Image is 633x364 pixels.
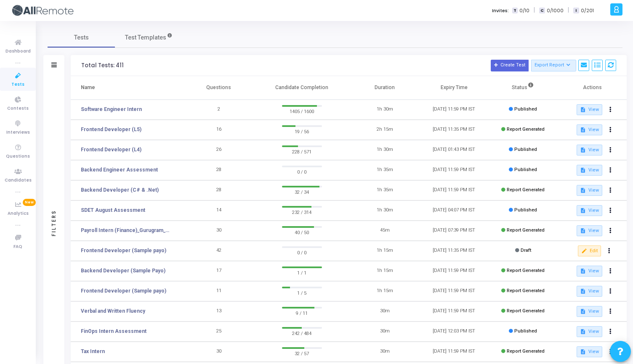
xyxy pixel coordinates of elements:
[514,106,537,112] span: Published
[419,76,488,100] th: Expiry Time
[514,328,537,334] span: Published
[577,306,602,317] button: View
[547,7,564,14] span: 0/1000
[81,247,166,254] a: Frontend Developer (Sample payo)
[419,261,488,281] td: [DATE] 11:59 PM IST
[514,167,537,172] span: Published
[578,245,601,256] button: Edit
[491,60,529,71] button: Create Test
[350,342,419,362] td: 30m
[350,180,419,200] td: 1h 35m
[184,200,253,221] td: 14
[577,205,602,216] button: View
[13,243,22,251] span: FAQ
[419,221,488,241] td: [DATE] 07:39 PM IST
[419,342,488,362] td: [DATE] 11:59 PM IST
[350,221,419,241] td: 45m
[580,107,586,113] mat-icon: description
[81,287,166,295] a: Frontend Developer (Sample payo)
[253,76,350,100] th: Candidate Completion
[350,261,419,281] td: 1h 15m
[282,228,322,236] span: 40 / 50
[11,81,24,88] span: Tests
[507,288,545,293] span: Report Generated
[81,186,159,194] a: Backend Developer (C# & .Net)
[577,266,602,277] button: View
[577,145,602,156] button: View
[507,268,545,273] span: Report Generated
[350,140,419,160] td: 1h 30m
[6,153,30,160] span: Questions
[7,105,29,112] span: Contests
[282,268,322,277] span: 1 / 1
[282,187,322,196] span: 32 / 34
[492,7,509,14] label: Invites:
[573,8,579,14] span: I
[580,288,586,294] mat-icon: description
[50,177,58,269] div: Filters
[282,248,322,256] span: 0 / 0
[558,76,627,100] th: Actions
[577,346,602,357] button: View
[81,206,145,214] a: SDET August Assessment
[184,221,253,241] td: 30
[419,180,488,200] td: [DATE] 11:59 PM IST
[507,227,545,233] span: Report Generated
[184,140,253,160] td: 26
[282,309,322,317] span: 9 / 11
[489,76,558,100] th: Status
[81,106,142,113] a: Software Engineer Intern
[534,6,535,15] span: |
[580,147,586,153] mat-icon: description
[8,210,29,217] span: Analytics
[81,227,171,234] a: Payroll Intern (Finance)_Gurugram_Campus
[125,33,166,42] span: Test Templates
[512,8,518,14] span: T
[282,107,322,115] span: 1405 / 1600
[5,48,31,55] span: Dashboard
[184,160,253,180] td: 28
[514,207,537,213] span: Published
[350,160,419,180] td: 1h 35m
[81,348,105,355] a: Tax Intern
[577,185,602,196] button: View
[580,329,586,335] mat-icon: description
[282,147,322,156] span: 228 / 571
[580,208,586,214] mat-icon: description
[577,104,602,115] button: View
[350,120,419,140] td: 2h 15m
[11,2,74,19] img: logo
[577,326,602,337] button: View
[350,301,419,322] td: 30m
[81,62,124,69] div: Total Tests: 411
[580,187,586,193] mat-icon: description
[577,286,602,297] button: View
[350,322,419,342] td: 30m
[350,100,419,120] td: 1h 30m
[184,301,253,322] td: 13
[71,76,184,100] th: Name
[282,329,322,337] span: 242 / 484
[580,309,586,314] mat-icon: description
[184,100,253,120] td: 2
[184,342,253,362] td: 30
[581,7,594,14] span: 0/201
[580,167,586,173] mat-icon: description
[5,177,32,184] span: Candidates
[419,120,488,140] td: [DATE] 11:35 PM IST
[580,268,586,274] mat-icon: description
[580,127,586,133] mat-icon: description
[282,349,322,357] span: 32 / 57
[81,166,158,174] a: Backend Engineer Assessment
[81,307,145,315] a: Verbal and Written Fluency
[507,348,545,354] span: Report Generated
[577,124,602,135] button: View
[539,8,545,14] span: C
[507,127,545,132] span: Report Generated
[282,127,322,135] span: 19 / 56
[419,241,488,261] td: [DATE] 11:35 PM IST
[350,200,419,221] td: 1h 30m
[81,146,141,153] a: Frontend Developer (L4)
[419,160,488,180] td: [DATE] 11:59 PM IST
[6,129,30,136] span: Interviews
